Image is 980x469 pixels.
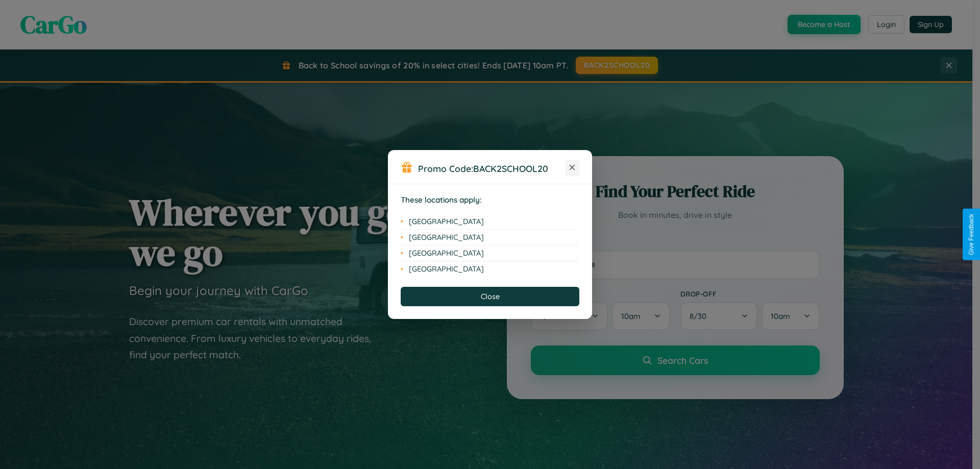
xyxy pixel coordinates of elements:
b: BACK2SCHOOL20 [473,163,548,174]
li: [GEOGRAPHIC_DATA] [401,261,579,277]
li: [GEOGRAPHIC_DATA] [401,230,579,245]
h3: Promo Code: [418,163,565,174]
li: [GEOGRAPHIC_DATA] [401,245,579,261]
li: [GEOGRAPHIC_DATA] [401,214,579,230]
button: Close [401,287,579,306]
strong: These locations apply: [401,195,482,205]
div: Give Feedback [968,214,975,255]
